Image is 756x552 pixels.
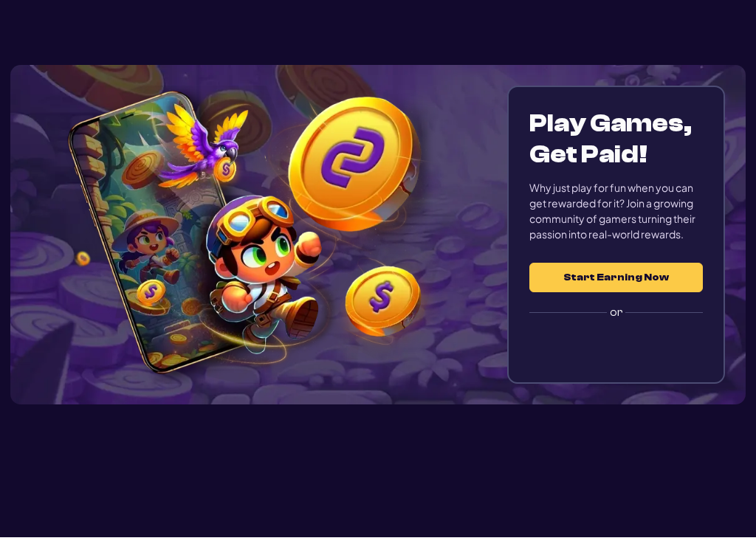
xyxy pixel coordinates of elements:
[522,345,710,378] iframe: Sign in with Google Button
[529,277,703,307] button: Start Earning Now
[529,123,703,184] h1: Play Games, Get Paid!
[529,345,703,378] div: Sign in with Google. Opens in new tab
[529,195,703,257] div: Why just play for fun when you can get rewarded for it? Join a growing community of gamers turnin...
[529,307,703,347] label: or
